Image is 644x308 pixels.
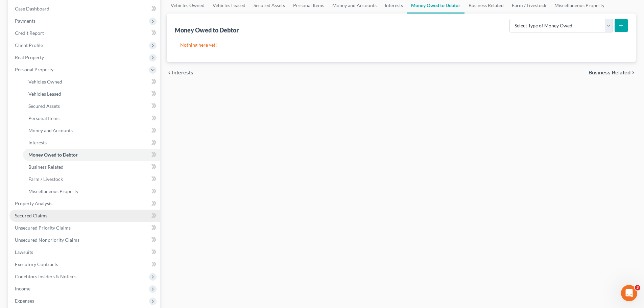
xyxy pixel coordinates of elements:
a: Case Dashboard [9,3,160,15]
span: Miscellaneous Property [28,188,78,194]
span: Interests [172,70,193,75]
span: Credit Report [15,30,44,36]
a: Farm / Livestock [23,173,160,185]
span: Personal Items [28,115,59,121]
span: Farm / Livestock [28,176,63,182]
iframe: Intercom live chat [621,285,637,301]
div: Money Owed to Debtor [175,26,240,34]
a: Unsecured Priority Claims [9,222,160,234]
i: chevron_right [630,70,636,75]
a: Credit Report [9,27,160,39]
a: Lawsuits [9,246,160,258]
span: Interests [28,140,47,145]
a: Personal Items [23,112,160,124]
span: Secured Claims [15,213,47,218]
a: Secured Assets [23,100,160,112]
span: Business Related [28,164,64,170]
a: Miscellaneous Property [23,185,160,197]
i: chevron_left [167,70,172,75]
span: Vehicles Owned [28,79,62,85]
a: Property Analysis [9,197,160,210]
a: Interests [23,137,160,149]
span: 3 [635,285,640,290]
span: Vehicles Leased [28,91,61,97]
span: Real Property [15,54,44,60]
span: Property Analysis [15,200,52,206]
span: Client Profile [15,42,43,48]
a: Money Owed to Debtor [23,149,160,161]
span: Secured Assets [28,103,60,109]
span: Executory Contracts [15,261,58,267]
span: Unsecured Nonpriority Claims [15,237,79,243]
span: Codebtors Insiders & Notices [15,274,76,279]
span: Case Dashboard [15,6,49,11]
p: Nothing here yet! [180,42,622,48]
a: Money and Accounts [23,124,160,137]
a: Unsecured Nonpriority Claims [9,234,160,246]
span: Money and Accounts [28,127,73,133]
span: Unsecured Priority Claims [15,225,71,231]
span: Lawsuits [15,249,33,255]
a: Business Related [23,161,160,173]
a: Vehicles Leased [23,88,160,100]
a: Executory Contracts [9,258,160,270]
span: Money Owed to Debtor [28,152,78,158]
span: Payments [15,18,35,24]
a: Vehicles Owned [23,76,160,88]
span: Income [15,286,30,291]
a: Secured Claims [9,210,160,222]
span: Personal Property [15,67,53,72]
span: Expenses [15,298,34,304]
button: chevron_left Interests [167,70,193,75]
button: Business Related chevron_right [589,70,636,75]
span: Business Related [589,70,630,75]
